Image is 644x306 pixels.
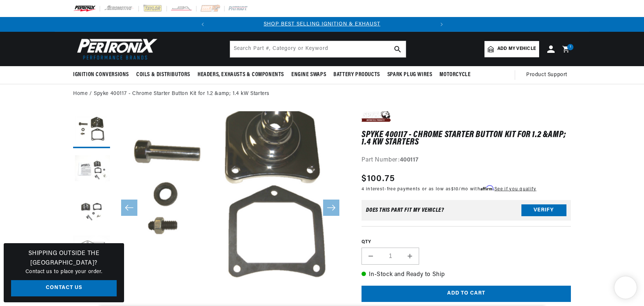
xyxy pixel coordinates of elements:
[94,90,270,98] a: Spyke 400117 - Chrome Starter Button Kit for 1.2 &amp; 1.4 kW Starters
[434,17,449,32] button: Translation missing: en.sections.announcements.next_announcement
[484,41,539,57] a: Add my vehicle
[526,71,567,79] span: Product Support
[497,45,536,52] span: Add my vehicle
[264,21,380,27] a: SHOP BEST SELLING IGNITION & EXHAUST
[195,17,210,32] button: Translation missing: en.sections.announcements.previous_announcement
[73,66,133,84] summary: Ignition Conversions
[362,186,536,193] p: 4 interest-free payments or as low as /mo with .
[362,270,571,280] p: In-Stock and Ready to Ship
[230,41,406,57] input: Search Part #, Category or Keyword
[494,187,536,191] a: See if you qualify - Learn more about Affirm Financing (opens in modal)
[11,268,117,276] p: Contact us to place your order.
[194,66,288,84] summary: Headers, Exhausts & Components
[198,71,284,79] span: Headers, Exhausts & Components
[73,111,347,304] media-gallery: Gallery Viewer
[11,249,117,268] h3: Shipping Outside the [GEOGRAPHIC_DATA]?
[387,71,432,79] span: Spark Plug Wires
[439,71,470,79] span: Motorcycle
[436,66,474,84] summary: Motorcycle
[390,41,406,57] button: search button
[526,66,571,84] summary: Product Support
[323,200,339,216] button: Slide right
[73,90,88,98] a: Home
[362,172,395,186] span: $100.75
[366,207,444,213] div: Does This part fit My vehicle?
[55,17,589,32] slideshow-component: Translation missing: en.sections.announcements.announcement_bar
[11,280,117,297] a: Contact Us
[451,187,459,191] span: $10
[333,71,380,79] span: Battery Products
[330,66,384,84] summary: Battery Products
[521,204,566,216] button: Verify
[73,111,110,148] button: Load image 1 in gallery view
[73,193,110,229] button: Load image 3 in gallery view
[73,90,571,98] nav: breadcrumbs
[133,66,194,84] summary: Coils & Distributors
[291,71,326,79] span: Engine Swaps
[288,66,330,84] summary: Engine Swaps
[136,71,190,79] span: Coils & Distributors
[362,239,571,245] label: QTY
[73,233,110,270] button: Load image 4 in gallery view
[73,36,158,62] img: Pertronix
[384,66,436,84] summary: Spark Plug Wires
[362,156,571,165] div: Part Number:
[570,44,571,50] span: 1
[121,200,137,216] button: Slide left
[73,152,110,189] button: Load image 2 in gallery view
[480,185,493,191] span: Affirm
[210,20,434,28] div: 1 of 2
[362,286,571,302] button: Add to cart
[362,131,571,146] h1: Spyke 400117 - Chrome Starter Button Kit for 1.2 &amp; 1.4 kW Starters
[73,71,129,79] span: Ignition Conversions
[210,20,434,28] div: Announcement
[400,157,419,163] strong: 400117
